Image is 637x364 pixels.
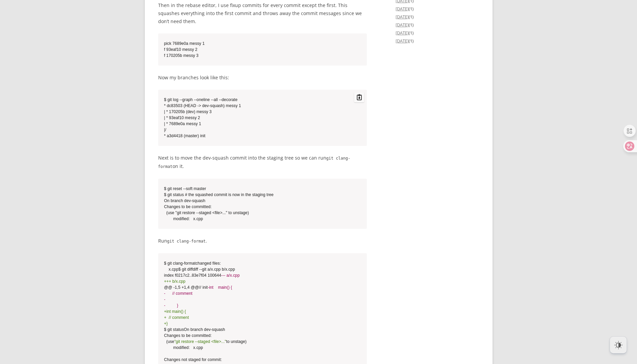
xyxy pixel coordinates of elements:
[164,315,189,320] span: + // comment
[396,22,409,28] a: [DATE]
[354,92,364,102] button: Copy code to clipboard
[164,327,184,332] span: $ git status
[396,5,479,13] li: (1)
[396,6,409,12] a: [DATE]
[396,13,479,21] li: (1)
[167,239,206,244] code: git clang-format
[164,261,196,266] span: $ git clang-format
[164,40,361,59] code: pick 7689e0a messy 1 f 93eaf10 messy 2 f 170205b messy 3
[164,321,168,326] span: +}
[158,154,367,171] p: Next is to move the dev-squash commit into the staging tree so we can run on it.
[208,285,232,290] span: -int main() {
[174,339,226,344] span: "git restore --staged <file>..."
[164,303,179,308] span: - }
[164,297,166,302] span: -
[396,21,479,29] li: (1)
[221,273,240,278] span: --- a/x.cpp
[164,291,193,296] span: - // comment
[164,97,361,139] code: $ git log --graph --oneline --all --decorate * dc83503 (HEAD -> dev-squash) messy 1 | * 170205b (...
[158,1,367,25] p: Then in the rebase editor, I use fixup commits for every commit except the first. This squashes e...
[396,38,409,44] a: [DATE]
[396,29,479,37] li: (1)
[178,267,193,272] span: $ git diff
[164,186,361,222] code: $ git reset --soft master $ git status # the squashed commit is now in the staging tree On branch...
[396,14,409,20] a: [DATE]
[164,285,199,290] span: @@ -1,5 +1,4 @@
[158,237,367,245] p: Run .
[158,74,367,82] p: Now my branches look like this:
[396,30,409,36] a: [DATE]
[396,37,479,45] li: (1)
[164,279,186,284] span: +++ b/x.cpp
[164,309,186,314] span: +int main() {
